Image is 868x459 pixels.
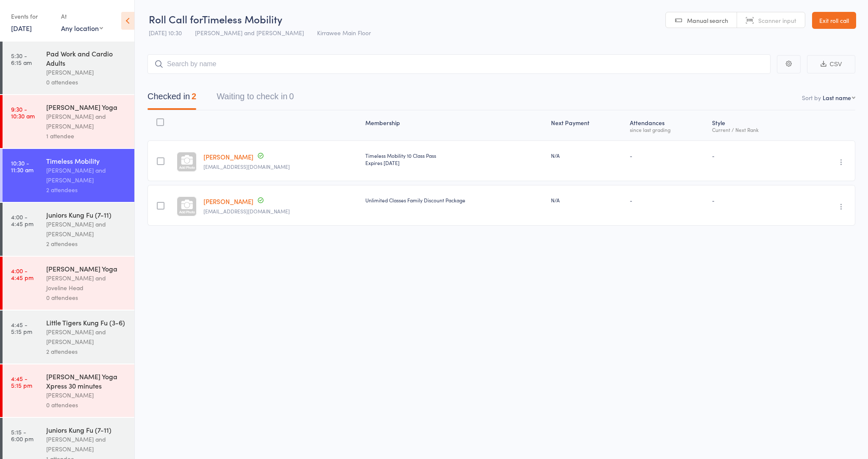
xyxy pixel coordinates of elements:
[807,55,855,73] button: CSV
[46,67,127,77] div: [PERSON_NAME]
[46,264,127,273] div: [PERSON_NAME] Yoga
[365,196,544,204] div: Unlimited Classes Family Discount Package
[46,318,127,327] div: Little Tigers Kung Fu (3-6)
[202,12,282,26] span: Timeless Mobility
[46,347,127,356] div: 2 attendees
[3,42,134,94] a: 5:30 -6:15 amPad Work and Cardio Adults[PERSON_NAME]0 attendees
[812,12,856,29] a: Exit roll call
[823,93,851,102] div: Last name
[365,152,544,166] div: Timeless Mobility 10 Class Pass
[46,239,127,249] div: 2 attendees
[630,127,706,132] div: since last grading
[46,390,127,400] div: [PERSON_NAME]
[149,12,202,26] span: Roll Call for
[3,311,134,364] a: 4:45 -5:15 pmLittle Tigers Kung Fu (3-6)[PERSON_NAME] and [PERSON_NAME]2 attendees
[551,196,623,204] div: N/A
[712,127,798,132] div: Current / Next Rank
[3,203,134,256] a: 4:00 -4:45 pmJuniors Kung Fu (7-11)[PERSON_NAME] and [PERSON_NAME]2 attendees
[46,156,127,165] div: Timeless Mobility
[3,364,134,417] a: 4:45 -5:15 pm[PERSON_NAME] Yoga Xpress 30 minutes[PERSON_NAME]0 attendees
[203,152,253,161] a: [PERSON_NAME]
[46,102,127,112] div: [PERSON_NAME] Yoga
[11,267,33,281] time: 4:00 - 4:45 pm
[61,9,103,23] div: At
[548,114,626,137] div: Next Payment
[203,197,253,206] a: [PERSON_NAME]
[11,106,35,119] time: 9:30 - 10:30 am
[46,185,127,195] div: 2 attendees
[46,131,127,141] div: 1 attendee
[11,321,32,335] time: 4:45 - 5:15 pm
[46,425,127,434] div: Juniors Kung Fu (7-11)
[46,372,127,390] div: [PERSON_NAME] Yoga Xpress 30 minutes
[687,16,728,25] span: Manual search
[46,400,127,410] div: 0 attendees
[203,164,359,170] small: dorothybanksk@gmail.com
[147,87,196,110] button: Checked in2
[203,208,359,214] small: jimdwhitley@gmail.com
[46,165,127,185] div: [PERSON_NAME] and [PERSON_NAME]
[3,149,134,202] a: 10:30 -11:30 amTimeless Mobility[PERSON_NAME] and [PERSON_NAME]2 attendees
[11,213,33,227] time: 4:00 - 4:45 pm
[192,92,196,101] div: 2
[147,54,771,74] input: Search by name
[630,196,706,204] div: -
[46,434,127,454] div: [PERSON_NAME] and [PERSON_NAME]
[11,23,32,33] a: [DATE]
[11,160,33,173] time: 10:30 - 11:30 am
[362,114,548,137] div: Membership
[46,210,127,219] div: Juniors Kung Fu (7-11)
[46,49,127,67] div: Pad Work and Cardio Adults
[217,87,294,110] button: Waiting to check in0
[3,257,134,310] a: 4:00 -4:45 pm[PERSON_NAME] Yoga[PERSON_NAME] and Joveline Head0 attendees
[758,16,796,25] span: Scanner input
[195,28,304,37] span: [PERSON_NAME] and [PERSON_NAME]
[46,77,127,87] div: 0 attendees
[709,114,801,137] div: Style
[317,28,371,37] span: Kirrawee Main Floor
[289,92,294,101] div: 0
[11,9,53,23] div: Events for
[46,273,127,293] div: [PERSON_NAME] and Joveline Head
[11,52,32,66] time: 5:30 - 6:15 am
[365,159,544,166] div: Expires [DATE]
[626,114,709,137] div: Atten­dances
[46,327,127,347] div: [PERSON_NAME] and [PERSON_NAME]
[46,112,127,131] div: [PERSON_NAME] and [PERSON_NAME]
[61,23,103,33] div: Any location
[630,152,706,159] div: -
[46,219,127,239] div: [PERSON_NAME] and [PERSON_NAME]
[802,93,821,102] label: Sort by
[11,375,32,389] time: 4:45 - 5:15 pm
[149,28,182,37] span: [DATE] 10:30
[3,95,134,148] a: 9:30 -10:30 am[PERSON_NAME] Yoga[PERSON_NAME] and [PERSON_NAME]1 attendee
[712,196,798,204] div: -
[712,152,798,159] div: -
[11,428,33,442] time: 5:15 - 6:00 pm
[551,152,623,159] div: N/A
[46,293,127,302] div: 0 attendees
